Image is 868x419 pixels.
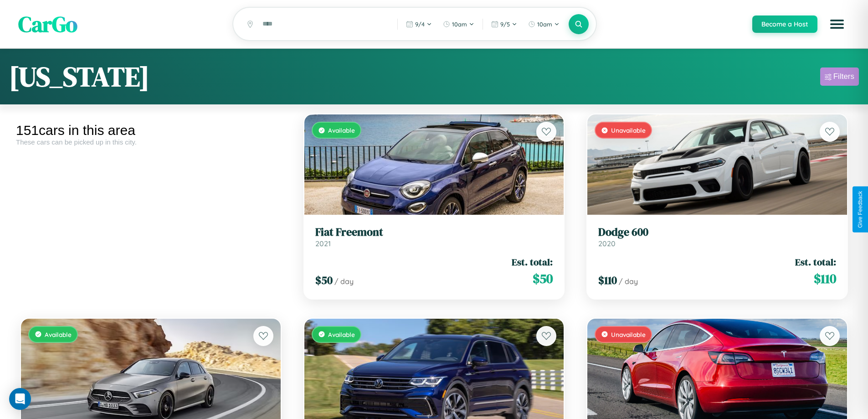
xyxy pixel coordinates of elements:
span: Unavailable [611,331,646,338]
div: Give Feedback [857,191,863,228]
a: Fiat Freemont2021 [315,226,553,248]
span: 10am [452,21,467,28]
span: Unavailable [611,126,646,134]
button: Become a Host [752,16,817,33]
span: $ 50 [315,273,333,288]
span: 2020 [598,239,616,248]
button: Filters [820,67,859,86]
div: Filters [833,72,854,81]
span: $ 110 [814,269,836,288]
h1: [US_STATE] [9,58,149,95]
span: Available [45,331,72,338]
button: 10am [438,17,479,31]
span: CarGo [18,9,77,39]
h3: Fiat Freemont [315,226,553,239]
h3: Dodge 600 [598,226,836,239]
button: 9/5 [487,17,522,31]
span: Est. total: [512,255,553,269]
button: Open menu [824,11,850,37]
a: Dodge 6002020 [598,226,836,248]
span: / day [334,277,354,286]
span: $ 110 [598,273,617,288]
span: 9 / 4 [415,21,425,28]
span: Est. total: [795,255,836,269]
button: 9/4 [401,17,437,31]
span: 2021 [315,239,331,248]
span: $ 50 [533,269,553,288]
span: 9 / 5 [500,21,510,28]
span: / day [619,277,638,286]
div: These cars can be picked up in this city. [16,138,286,146]
span: Available [328,331,355,338]
div: Open Intercom Messenger [9,388,31,410]
span: Available [328,126,355,134]
div: 151 cars in this area [16,123,286,138]
span: 10am [537,21,552,28]
button: 10am [524,17,564,31]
